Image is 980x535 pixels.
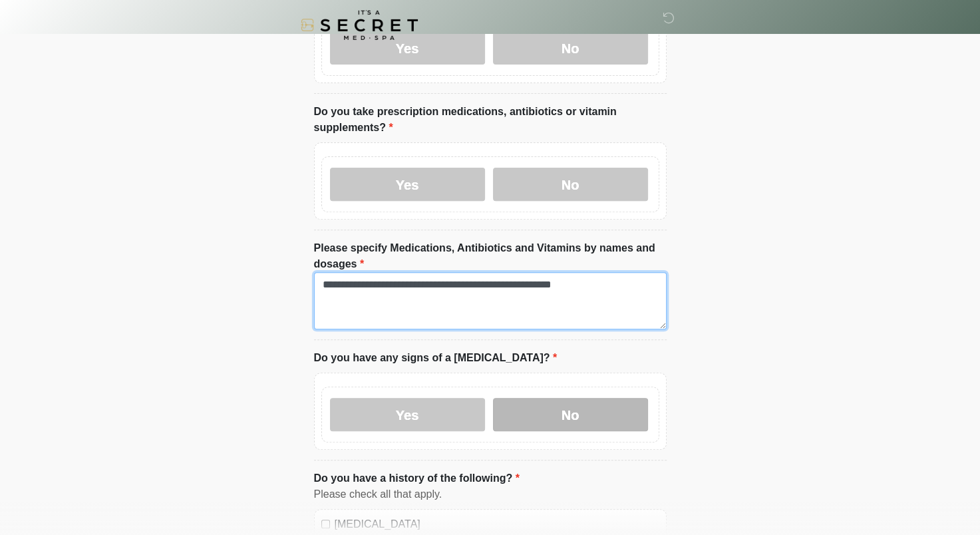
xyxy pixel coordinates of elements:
label: Yes [330,168,485,201]
label: Please specify Medications, Antibiotics and Vitamins by names and dosages [314,240,667,272]
label: No [493,168,648,201]
div: Please check all that apply. [314,486,667,502]
input: [MEDICAL_DATA] [321,520,330,528]
label: [MEDICAL_DATA] [335,516,659,532]
label: Yes [330,398,485,431]
label: Do you take prescription medications, antibiotics or vitamin supplements? [314,104,667,136]
img: It's A Secret Med Spa Logo [301,10,418,40]
label: Do you have a history of the following? [314,470,520,486]
label: Do you have any signs of a [MEDICAL_DATA]? [314,350,558,366]
label: No [493,398,648,431]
